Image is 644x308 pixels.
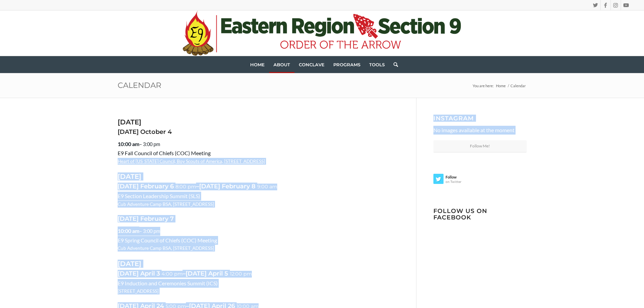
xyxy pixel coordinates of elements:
[230,271,252,278] small: 12:00 pm
[140,128,166,136] span: October
[162,271,183,278] small: 4:00 pm
[118,80,161,90] a: Calendar
[140,183,168,190] span: February
[433,208,527,221] h3: Follow us on Facebook
[495,83,507,88] a: Home
[118,183,139,190] span: [DATE]
[170,215,174,222] span: 7
[269,56,294,73] a: About
[118,137,399,149] dt: 10:00 am
[170,183,174,190] span: 6
[118,237,217,243] span: E9 Spring Council of Chiefs (COC) Meeting
[118,245,214,251] a: Cub Adventure Camp BSA, [STREET_ADDRESS]
[473,84,494,88] span: You are here:
[252,183,256,190] span: 8
[433,174,480,179] strong: Follow
[294,56,329,73] a: Conclave
[224,270,228,277] span: 5
[333,62,360,67] span: Programs
[433,174,480,187] a: Followon Twitter
[186,270,207,277] span: [DATE]
[168,128,172,136] span: 4
[389,56,398,73] a: Search
[250,62,265,67] span: Home
[175,184,196,190] small: 8:00 pm
[365,56,389,73] a: Tools
[299,62,325,67] span: Conclave
[140,270,155,277] span: April
[433,126,527,135] p: No images available at the moment
[199,183,220,190] span: [DATE]
[196,183,199,190] span: –
[118,270,139,277] span: [DATE]
[246,56,269,73] a: Home
[433,115,527,121] h3: Instagram
[329,56,365,73] a: Programs
[118,288,159,294] a: [STREET_ADDRESS]
[222,183,250,190] span: February
[273,62,290,67] span: About
[139,140,160,149] span: – 3:00 pm
[257,184,277,190] small: 9:00 am
[157,270,160,277] span: 3
[118,118,399,126] h3: [DATE]
[507,83,509,88] span: /
[496,84,506,88] span: Home
[433,140,527,152] a: Follow Me!
[369,62,385,67] span: Tools
[118,128,139,136] span: [DATE]
[118,173,399,180] h3: [DATE]
[118,215,139,222] span: [DATE]
[183,270,186,277] span: –
[139,227,160,236] span: – 3:00 pm
[118,280,218,286] span: E9 Induction and Ceremonies Summit (ICS)
[118,193,200,199] span: E9 Section Leadership Summit (SLS)
[118,150,211,156] span: E9 Fall Council of Chiefs (COC) Meeting
[118,260,399,267] h3: [DATE]
[208,270,223,277] span: April
[509,83,527,88] span: Calendar
[433,179,480,183] span: on Twitter
[140,215,168,222] span: February
[118,224,399,236] dt: 10:00 am
[118,159,265,164] a: Heart of [US_STATE] Council, Boy Scouts of America, [STREET_ADDRESS]
[118,202,214,207] a: Cub Adventure Camp BSA, [STREET_ADDRESS]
